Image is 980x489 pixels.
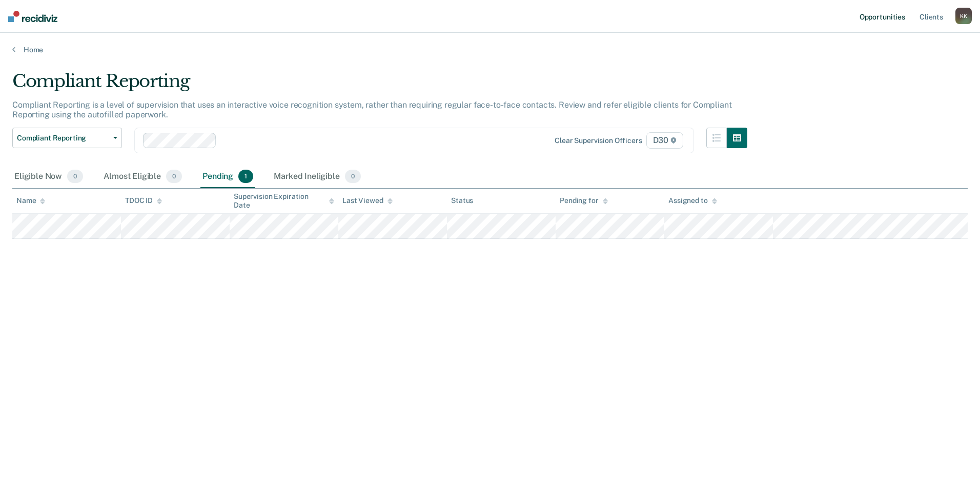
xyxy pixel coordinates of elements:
[955,8,972,24] button: KK
[166,170,182,183] span: 0
[12,45,968,54] a: Home
[101,166,184,188] div: Almost Eligible0
[238,170,253,183] span: 1
[67,170,83,183] span: 0
[125,196,162,205] div: TDOC ID
[12,166,85,188] div: Eligible Now0
[272,166,363,188] div: Marked Ineligible0
[12,100,731,119] p: Compliant Reporting is a level of supervision that uses an interactive voice recognition system, ...
[8,11,57,22] img: Recidiviz
[234,192,334,210] div: Supervision Expiration Date
[16,196,45,205] div: Name
[345,170,361,183] span: 0
[955,8,972,24] div: K K
[646,132,683,149] span: D30
[12,71,747,100] div: Compliant Reporting
[668,196,717,205] div: Assigned to
[17,134,109,142] span: Compliant Reporting
[12,128,122,148] button: Compliant Reporting
[342,196,392,205] div: Last Viewed
[200,166,255,188] div: Pending1
[560,196,607,205] div: Pending for
[555,136,642,145] div: Clear supervision officers
[451,196,473,205] div: Status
